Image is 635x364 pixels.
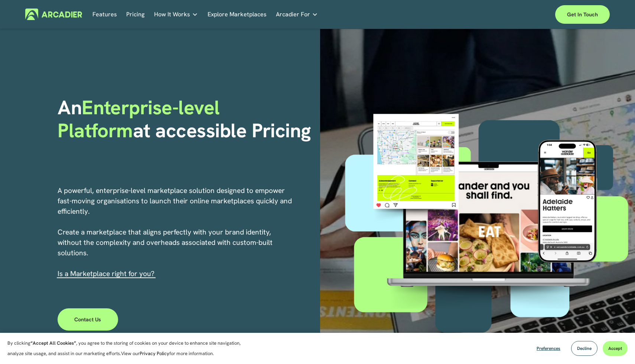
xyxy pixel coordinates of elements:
[7,338,249,359] p: By clicking , you agree to the storing of cookies on your device to enhance site navigation, anal...
[531,341,566,356] button: Preferences
[58,186,293,279] p: A powerful, enterprise-level marketplace solution designed to empower fast-moving organisations t...
[577,345,592,351] span: Decline
[154,9,198,20] a: folder dropdown
[58,96,315,142] h1: An at accessible Pricing
[276,9,318,20] a: folder dropdown
[208,9,267,20] a: Explore Marketplaces
[555,5,610,24] a: Get in touch
[571,341,597,356] button: Decline
[30,340,76,346] strong: “Accept All Cookies”
[603,341,628,356] button: Accept
[608,345,622,351] span: Accept
[276,9,310,20] span: Arcadier For
[126,9,144,20] a: Pricing
[58,95,225,143] span: Enterprise-level Platform
[92,9,117,20] a: Features
[25,9,82,20] img: Arcadier
[537,345,560,351] span: Preferences
[59,269,154,278] a: s a Marketplace right for you?
[140,350,169,357] a: Privacy Policy
[58,269,154,278] span: I
[58,308,118,331] a: Contact Us
[154,9,190,20] span: How It Works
